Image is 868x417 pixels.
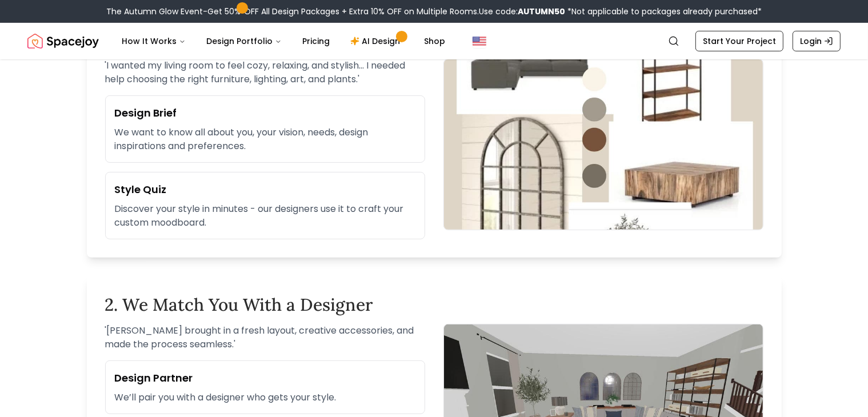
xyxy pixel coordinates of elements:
[695,31,783,51] a: Start Your Project
[115,105,415,121] h3: Design Brief
[115,182,415,198] h3: Style Quiz
[105,324,425,351] p: ' [PERSON_NAME] brought in a fresh layout, creative accessories, and made the process seamless. '
[341,30,413,53] a: AI Design
[793,31,841,51] a: Login
[115,202,415,230] p: Discover your style in minutes - our designers use it to craft your custom moodboard.
[293,30,339,53] a: Pricing
[443,59,763,230] img: Design brief form
[479,6,565,17] span: Use code:
[27,30,99,53] img: Spacejoy Logo
[106,6,762,17] div: The Autumn Glow Event-Get 50% OFF All Design Packages + Extra 10% OFF on Multiple Rooms.
[197,30,291,53] button: Design Portfolio
[115,126,415,153] p: We want to know all about you, your vision, needs, design inspirations and preferences.
[473,34,486,48] img: United States
[27,30,99,53] a: Spacejoy
[115,391,415,404] p: We’ll pair you with a designer who gets your style.
[565,6,762,17] span: *Not applicable to packages already purchased*
[105,294,763,315] h2: 2. We Match You With a Designer
[518,6,565,17] b: AUTUMN50
[27,23,841,59] nav: Global
[415,30,454,53] a: Shop
[113,30,195,53] button: How It Works
[113,30,454,53] nav: Main
[115,370,415,386] h3: Design Partner
[105,59,425,86] p: ' I wanted my living room to feel cozy, relaxing, and stylish... I needed help choosing the right...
